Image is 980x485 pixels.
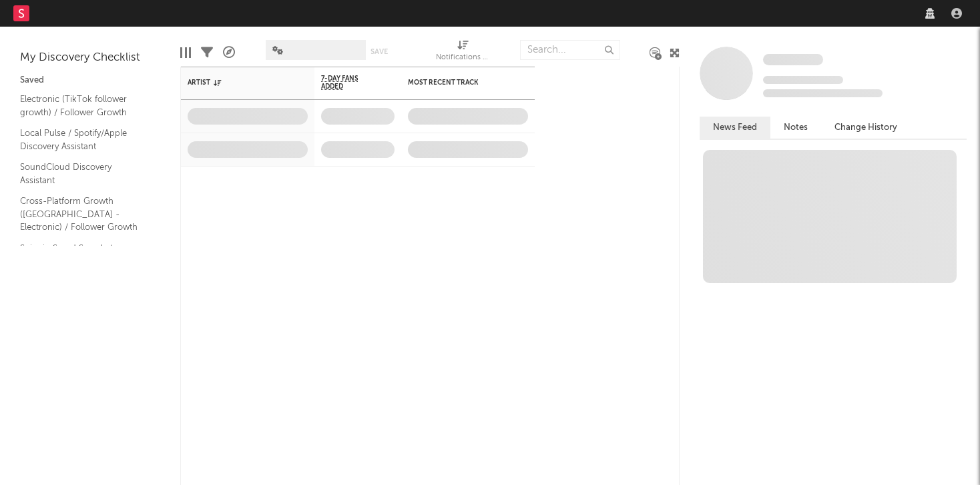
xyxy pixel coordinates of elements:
[763,76,843,84] span: Tracking Since: [DATE]
[20,160,147,187] a: SoundCloud Discovery Assistant
[188,79,288,87] div: Artist
[180,33,191,72] div: Edit Columns
[700,117,770,139] button: News Feed
[20,92,147,119] a: Electronic (TikTok follower growth) / Follower Growth
[821,117,911,139] button: Change History
[201,33,213,72] div: Filters
[763,89,883,97] span: 0 fans last week
[436,33,489,72] div: Notifications (Artist)
[436,50,489,66] div: Notifications (Artist)
[520,40,620,60] input: Search...
[770,117,821,139] button: Notes
[20,50,160,66] div: My Discovery Checklist
[223,33,235,72] div: A&R Pipeline
[20,194,147,235] a: Cross-Platform Growth ([GEOGRAPHIC_DATA] - Electronic) / Follower Growth
[371,48,388,55] button: Save
[20,126,147,153] a: Local Pulse / Spotify/Apple Discovery Assistant
[408,79,508,87] div: Most Recent Track
[20,241,147,268] a: Spinnin Saved Search / Luminate
[321,75,375,91] span: 7-Day Fans Added
[763,54,823,65] span: Some Artist
[763,53,823,67] a: Some Artist
[20,73,160,89] div: Saved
